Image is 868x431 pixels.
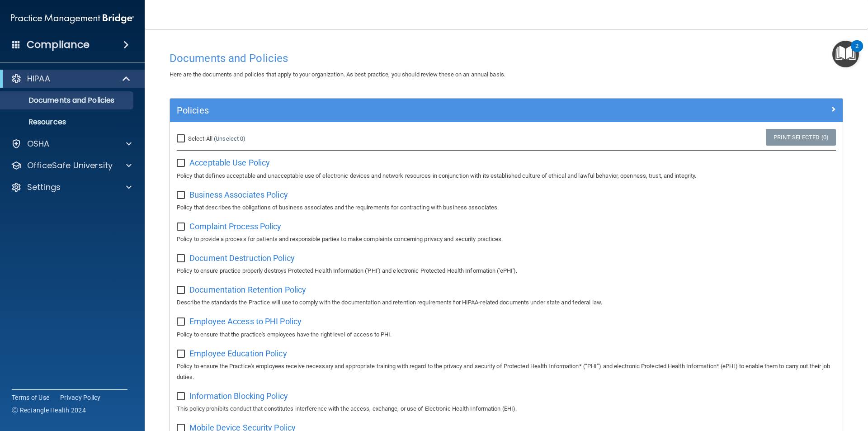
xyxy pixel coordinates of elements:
[11,73,131,84] a: HIPAA
[189,158,270,167] span: Acceptable Use Policy
[189,349,287,358] span: Employee Education Policy
[177,403,836,414] p: This policy prohibits conduct that constitutes interference with the access, exchange, or use of ...
[27,73,50,84] p: HIPAA
[6,96,129,105] p: Documents and Policies
[11,160,132,171] a: OfficeSafe University
[712,367,857,403] iframe: Drift Widget Chat Controller
[27,138,50,149] p: OSHA
[177,265,836,276] p: Policy to ensure practice properly destroys Protected Health Information ('PHI') and electronic P...
[855,46,859,58] div: 2
[11,138,132,149] a: OSHA
[177,234,836,245] p: Policy to provide a process for patients and responsible parties to make complaints concerning pr...
[12,393,49,402] a: Terms of Use
[27,38,90,51] h4: Compliance
[177,202,836,213] p: Policy that describes the obligations of business associates and the requirements for contracting...
[177,135,187,142] input: Select All (Unselect 0)
[189,285,306,294] span: Documentation Retention Policy
[189,317,302,326] span: Employee Access to PHI Policy
[177,103,836,118] a: Policies
[170,52,843,64] h4: Documents and Policies
[177,297,836,308] p: Describe the standards the Practice will use to comply with the documentation and retention requi...
[832,41,859,67] button: Open Resource Center, 2 new notifications
[189,222,281,231] span: Complaint Process Policy
[189,391,288,401] span: Information Blocking Policy
[177,171,836,181] p: Policy that defines acceptable and unacceptable use of electronic devices and network resources i...
[188,135,212,142] span: Select All
[177,105,668,115] h5: Policies
[11,182,132,193] a: Settings
[11,9,134,28] img: PMB logo
[6,118,129,127] p: Resources
[177,361,836,383] p: Policy to ensure the Practice's employees receive necessary and appropriate training with regard ...
[27,182,61,193] p: Settings
[60,393,101,402] a: Privacy Policy
[170,71,505,78] span: Here are the documents and policies that apply to your organization. As best practice, you should...
[766,129,836,146] a: Print Selected (0)
[189,190,288,199] span: Business Associates Policy
[27,160,113,171] p: OfficeSafe University
[189,253,295,263] span: Document Destruction Policy
[177,329,836,340] p: Policy to ensure that the practice's employees have the right level of access to PHI.
[12,406,86,415] span: Ⓒ Rectangle Health 2024
[214,135,245,142] a: (Unselect 0)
